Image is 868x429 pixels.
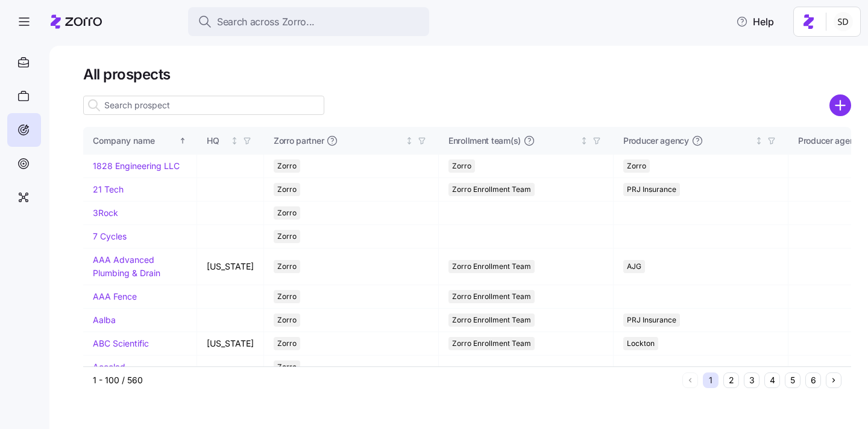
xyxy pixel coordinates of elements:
[277,206,297,220] span: Zorro
[93,362,125,372] a: Accolad
[277,230,297,243] span: Zorro
[826,372,841,388] button: Next page
[277,337,297,350] span: Zorro
[829,94,851,116] svg: add icon
[726,10,784,34] button: Help
[178,137,187,145] div: Sorted ascending
[93,315,116,325] a: Aalba
[197,332,264,356] td: [US_STATE]
[93,338,149,348] a: ABC Scientific
[93,291,137,301] a: AAA Fence
[277,313,297,327] span: Zorro
[83,96,324,115] input: Search prospect
[230,137,239,145] div: Not sorted
[448,135,521,147] span: Enrollment team(s)
[452,159,471,173] span: Zorro
[93,255,160,278] a: AAA Advanced Plumbing & Drain
[764,372,780,388] button: 4
[785,372,800,388] button: 5
[452,290,531,303] span: Zorro Enrollment Team
[736,14,774,29] span: Help
[405,137,414,145] div: Not sorted
[83,127,197,155] th: Company nameSorted ascending
[452,183,531,196] span: Zorro Enrollment Team
[627,183,676,196] span: PRJ Insurance
[83,65,851,84] h1: All prospects
[614,127,788,155] th: Producer agencyNot sorted
[274,135,324,147] span: Zorro partner
[834,12,853,31] img: 038087f1531ae87852c32fa7be65e69b
[580,137,588,145] div: Not sorted
[627,313,676,327] span: PRJ Insurance
[744,372,759,388] button: 3
[627,159,646,173] span: Zorro
[217,14,315,29] span: Search across Zorro...
[682,372,698,388] button: Previous page
[197,127,264,155] th: HQNot sorted
[93,161,180,171] a: 1828 Engineering LLC
[93,374,678,386] div: 1 - 100 / 560
[452,260,531,273] span: Zorro Enrollment Team
[93,134,177,147] div: Company name
[188,7,429,36] button: Search across Zorro...
[277,260,297,273] span: Zorro
[703,372,719,388] button: 1
[452,313,531,327] span: Zorro Enrollment Team
[277,290,297,303] span: Zorro
[277,159,297,173] span: Zorro
[755,137,763,145] div: Not sorted
[623,135,689,147] span: Producer agency
[93,208,118,218] a: 3Rock
[439,127,614,155] th: Enrollment team(s)Not sorted
[264,127,439,155] th: Zorro partnerNot sorted
[93,231,127,241] a: 7 Cycles
[798,135,857,147] span: Producer agent
[627,260,641,273] span: AJG
[805,372,821,388] button: 6
[627,337,655,350] span: Lockton
[207,134,228,147] div: HQ
[197,248,264,285] td: [US_STATE]
[277,360,297,374] span: Zorro
[93,184,124,194] a: 21 Tech
[277,183,297,196] span: Zorro
[452,337,531,350] span: Zorro Enrollment Team
[723,372,739,388] button: 2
